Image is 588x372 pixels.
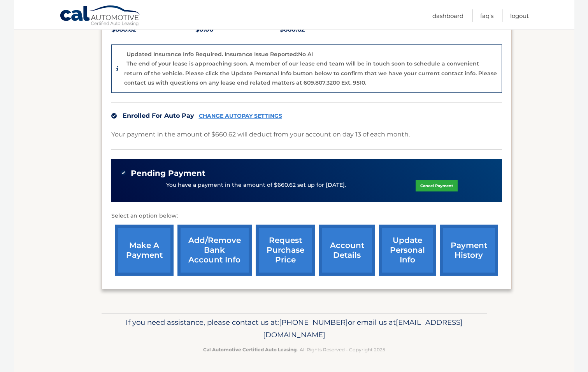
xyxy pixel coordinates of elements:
[480,9,493,22] a: FAQ's
[121,170,126,175] img: check-green.svg
[111,211,502,221] p: Select an option below:
[279,318,348,327] span: [PHONE_NUMBER]
[111,129,410,140] p: Your payment in the amount of $660.62 will deduct from your account on day 13 of each month.
[60,5,141,28] a: Cal Automotive
[111,113,117,119] img: check.svg
[440,225,498,276] a: payment history
[131,168,205,178] span: Pending Payment
[510,9,529,22] a: Logout
[124,60,497,86] p: The end of your lease is approaching soon. A member of our lease end team will be in touch soon t...
[263,318,463,339] span: [EMAIL_ADDRESS][DOMAIN_NAME]
[107,316,482,341] p: If you need assistance, please contact us at: or email us at
[416,180,458,191] a: Cancel Payment
[432,9,463,22] a: Dashboard
[203,347,297,353] strong: Cal Automotive Certified Auto Leasing
[115,225,174,276] a: make a payment
[123,112,194,119] span: Enrolled For Auto Pay
[107,345,482,354] p: - All Rights Reserved - Copyright 2025
[319,225,375,276] a: account details
[199,113,282,119] a: CHANGE AUTOPAY SETTINGS
[177,225,252,276] a: Add/Remove bank account info
[379,225,436,276] a: update personal info
[256,225,315,276] a: request purchase price
[166,181,346,190] p: You have a payment in the amount of $660.62 set up for [DATE].
[126,51,313,58] p: Updated Insurance Info Required. Insurance Issue Reported:No AI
